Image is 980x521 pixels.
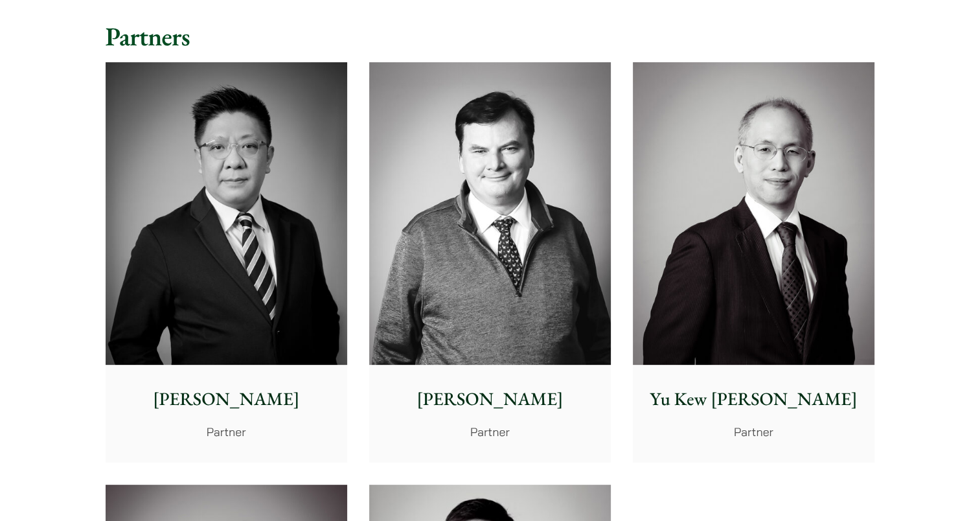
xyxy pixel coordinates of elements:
[116,386,337,413] p: [PERSON_NAME]
[633,62,874,463] a: Yu Kew [PERSON_NAME] Partner
[380,386,600,413] p: [PERSON_NAME]
[369,62,611,463] a: [PERSON_NAME] Partner
[643,423,864,441] p: Partner
[106,62,347,463] a: [PERSON_NAME] Partner
[643,386,864,413] p: Yu Kew [PERSON_NAME]
[380,423,600,441] p: Partner
[106,21,875,52] h2: Partners
[116,423,337,441] p: Partner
